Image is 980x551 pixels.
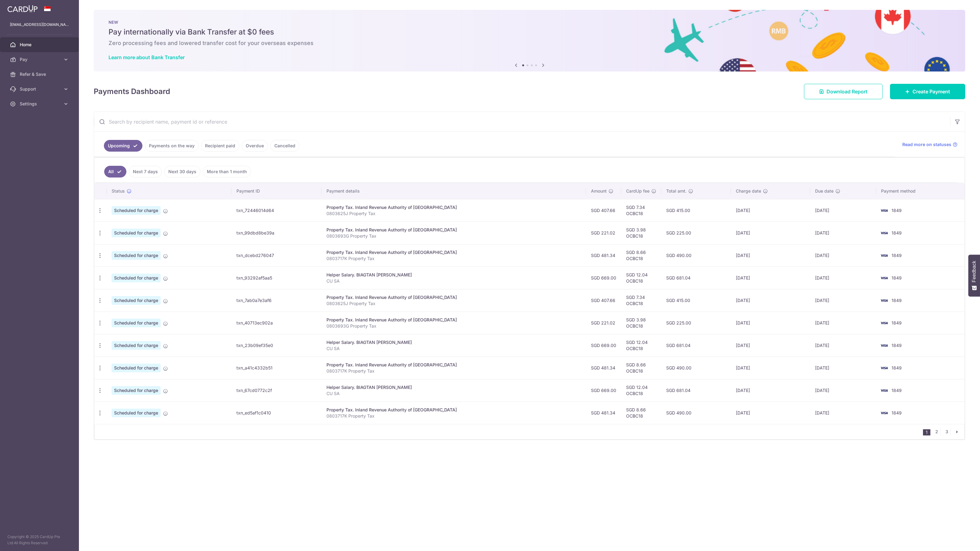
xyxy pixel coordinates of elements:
div: Property Tax. Inland Revenue Authority of [GEOGRAPHIC_DATA] [326,204,581,210]
td: [DATE] [810,199,876,222]
span: Pay [20,56,60,63]
a: Cancelled [270,140,299,152]
a: Read more on statuses [902,141,957,148]
input: Search by recipient name, payment id or reference [94,112,950,132]
td: SGD 407.66 [586,199,621,222]
div: Helper Salary. BIAGTAN [PERSON_NAME] [326,339,581,345]
span: Scheduled for charge [112,274,161,282]
td: [DATE] [810,402,876,424]
span: 1849 [892,365,902,370]
p: 0803693G Property Tax [326,323,581,329]
span: Amount [591,188,607,194]
td: SGD 490.00 [661,244,731,267]
a: 2 [933,428,940,435]
a: 3 [943,428,950,435]
td: txn_99dbd8be39a [232,222,322,244]
td: SGD 669.00 [586,379,621,402]
img: CardUp [7,5,38,12]
span: 1849 [892,388,902,393]
span: 1849 [892,230,902,235]
a: Download Report [804,84,883,99]
span: Refer & Save [20,71,60,77]
a: All [104,166,126,178]
td: [DATE] [810,289,876,312]
span: Support [20,86,60,92]
span: Scheduled for charge [112,251,161,260]
td: [DATE] [810,244,876,267]
td: [DATE] [810,267,876,289]
img: Bank Card [878,364,890,372]
td: [DATE] [731,222,810,244]
td: SGD 8.66 OCBC18 [621,244,661,267]
td: txn_72446014d64 [232,199,322,222]
td: SGD 3.98 OCBC18 [621,312,661,334]
nav: pager [923,424,964,439]
span: Scheduled for charge [112,319,161,327]
span: Home [20,42,60,48]
img: Bank Card [878,274,890,282]
p: CU SA [326,345,581,352]
td: SGD 669.00 [586,334,621,357]
span: Scheduled for charge [112,341,161,350]
a: Overdue [242,140,268,152]
span: CardUp fee [626,188,650,194]
td: SGD 12.04 OCBC18 [621,379,661,402]
td: [DATE] [731,289,810,312]
td: [DATE] [810,357,876,379]
img: Bank Card [878,319,890,327]
div: Property Tax. Inland Revenue Authority of [GEOGRAPHIC_DATA] [326,249,581,255]
span: Scheduled for charge [112,409,161,417]
img: Bank Card [878,387,890,394]
span: 1849 [892,253,902,258]
div: Property Tax. Inland Revenue Authority of [GEOGRAPHIC_DATA] [326,227,581,233]
img: Bank Card [878,342,890,349]
li: 1 [923,429,930,435]
td: txn_67cd0772c2f [232,379,322,402]
a: Recipient paid [201,140,239,152]
td: txn_7ab0a7e3af6 [232,289,322,312]
p: 0803717K Property Tax [326,413,581,419]
p: 0803717K Property Tax [326,368,581,374]
span: 1849 [892,208,902,213]
td: [DATE] [731,199,810,222]
p: 0803625J Property Tax [326,300,581,307]
td: [DATE] [810,312,876,334]
td: SGD 225.00 [661,222,731,244]
button: Feedback - Show survey [968,255,980,296]
td: txn_a41c4332b51 [232,357,322,379]
td: SGD 681.04 [661,334,731,357]
span: Scheduled for charge [112,206,161,215]
td: txn_40713ec902a [232,312,322,334]
span: Total amt. [666,188,687,194]
p: 0803717K Property Tax [326,255,581,262]
td: txn_dcebd276047 [232,244,322,267]
iframe: Opens a widget where you can find more information [941,533,974,548]
td: SGD 481.34 [586,244,621,267]
h5: Pay internationally via Bank Transfer at $0 fees [109,27,950,37]
p: CU SA [326,390,581,397]
a: Next 7 days [129,166,162,178]
div: Helper Salary. BIAGTAN [PERSON_NAME] [326,384,581,390]
p: [EMAIL_ADDRESS][DOMAIN_NAME] [10,22,69,28]
td: [DATE] [810,222,876,244]
th: Payment method [876,183,965,199]
span: Feedback [971,261,977,282]
h4: Payments Dashboard [94,86,170,97]
a: More than 1 month [203,166,251,178]
td: SGD 669.00 [586,267,621,289]
p: NEW [109,20,950,25]
td: SGD 12.04 OCBC18 [621,334,661,357]
img: Bank transfer banner [94,10,965,71]
td: SGD 8.66 OCBC18 [621,357,661,379]
img: Bank Card [878,297,890,304]
img: Bank Card [878,409,890,417]
a: Learn more about Bank Transfer [109,54,185,60]
td: [DATE] [731,357,810,379]
span: Due date [815,188,834,194]
td: SGD 481.34 [586,402,621,424]
td: SGD 7.34 OCBC18 [621,289,661,312]
td: [DATE] [810,334,876,357]
p: 0803625J Property Tax [326,210,581,217]
div: Property Tax. Inland Revenue Authority of [GEOGRAPHIC_DATA] [326,362,581,368]
td: SGD 490.00 [661,402,731,424]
